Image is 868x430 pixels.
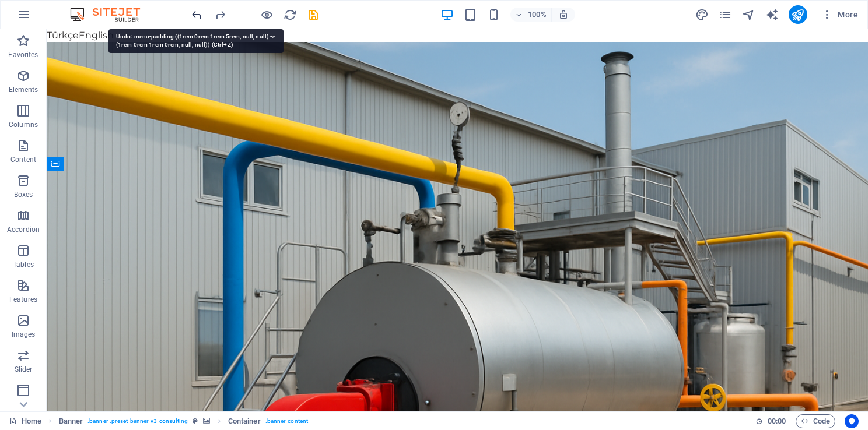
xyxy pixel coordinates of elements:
button: navigator [742,8,756,22]
i: Navigator [742,8,755,22]
p: Elements [9,85,38,94]
i: On resize automatically adjust zoom level to fit chosen device. [558,9,569,20]
button: publish [789,5,807,24]
button: Code [796,414,835,428]
i: Design (Ctrl+Alt+Y) [695,8,709,22]
p: Slider [15,365,33,374]
button: 100% [510,8,552,22]
h6: Session time [755,414,786,428]
p: Favorites [8,50,38,59]
span: More [821,9,858,20]
p: Features [9,295,37,304]
span: . banner-content [265,414,308,428]
button: save [306,8,320,22]
i: Publish [791,8,804,22]
button: reload [283,8,297,22]
i: Reload page [283,8,297,22]
a: Click to cancel selection. Double-click to open Pages [9,414,41,428]
span: Click to select. Double-click to edit [228,414,261,428]
p: Content [10,155,36,164]
button: text_generator [765,8,779,22]
span: Code [801,414,830,428]
button: pages [719,8,733,22]
img: Editor Logo [67,8,155,22]
span: Click to select. Double-click to edit [59,414,83,428]
nav: breadcrumb [59,414,309,428]
p: Images [12,330,36,339]
button: redo [213,8,227,22]
button: undo [190,8,204,22]
button: Usercentrics [845,414,859,428]
i: Pages (Ctrl+Alt+S) [719,8,732,22]
p: Boxes [14,190,33,199]
i: Redo: Alignment (center_menu -> flex_start_menu) (Ctrl+Y, ⌘+Y) [213,8,227,22]
button: design [695,8,709,22]
button: More [817,5,863,24]
p: Columns [9,120,38,129]
p: Accordion [7,225,40,234]
span: : [776,417,778,425]
span: . banner .preset-banner-v3-consulting [87,414,188,428]
i: AI Writer [765,8,779,22]
span: 00 00 [768,414,786,428]
i: This element is a customizable preset [192,418,198,424]
button: Click here to leave preview mode and continue editing [260,8,274,22]
i: This element contains a background [203,418,210,424]
i: Save (Ctrl+S) [307,8,320,22]
h6: 100% [528,8,547,22]
p: Tables [13,260,34,269]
